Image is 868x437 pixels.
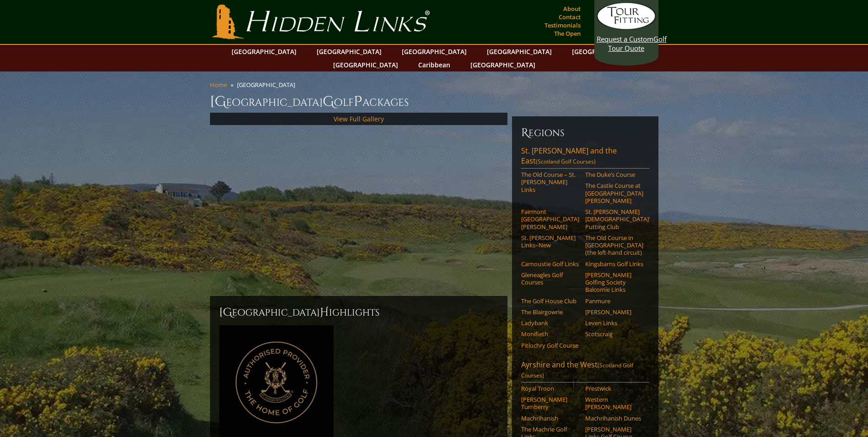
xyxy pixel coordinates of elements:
a: The Golf House Club [521,297,579,305]
a: Caribbean [414,58,455,71]
a: Kingsbarns Golf Links [585,260,643,268]
a: Leven Links [585,319,643,327]
a: [GEOGRAPHIC_DATA] [482,45,556,58]
span: P [354,93,362,111]
a: Monifieth [521,330,579,338]
span: (Scotland Golf Courses) [536,158,596,165]
a: The Duke’s Course [585,171,643,178]
span: H [320,305,329,320]
a: The Castle Course at [GEOGRAPHIC_DATA][PERSON_NAME] [585,182,643,204]
a: Prestwick [585,385,643,392]
a: Machrihanish [521,415,579,422]
a: [GEOGRAPHIC_DATA] [329,58,403,71]
a: [PERSON_NAME] Turnberry [521,396,579,411]
a: Panmure [585,297,643,305]
a: The Open [552,27,583,40]
a: [PERSON_NAME] [585,308,643,316]
h2: [GEOGRAPHIC_DATA] ighlights [219,305,498,320]
a: Western [PERSON_NAME] [585,396,643,411]
a: [PERSON_NAME] Golfing Society Balcomie Links [585,271,643,294]
a: [GEOGRAPHIC_DATA] [466,58,540,71]
a: Pitlochry Golf Course [521,342,579,349]
a: Royal Troon [521,385,579,392]
a: Gleneagles Golf Courses [521,271,579,286]
a: Fairmont [GEOGRAPHIC_DATA][PERSON_NAME] [521,208,579,230]
a: St. [PERSON_NAME] Links–New [521,234,579,249]
a: The Old Course in [GEOGRAPHIC_DATA] (the left-hand circuit) [585,234,643,257]
a: [GEOGRAPHIC_DATA] [312,45,386,58]
a: [GEOGRAPHIC_DATA] [567,45,642,58]
a: About [561,2,583,15]
a: The Old Course – St. [PERSON_NAME] Links [521,171,579,193]
a: Home [210,81,227,89]
li: [GEOGRAPHIC_DATA] [237,81,299,89]
a: St. [PERSON_NAME] [DEMOGRAPHIC_DATA]’ Putting Club [585,208,643,230]
a: [GEOGRAPHIC_DATA] [397,45,471,58]
span: (Scotland Golf Courses) [521,361,633,379]
a: Machrihanish Dunes [585,415,643,422]
a: Contact [556,11,583,23]
h6: Regions [521,126,649,140]
span: G [323,93,334,111]
h1: [GEOGRAPHIC_DATA] olf ackages [210,93,658,111]
a: St. [PERSON_NAME] and the East(Scotland Golf Courses) [521,146,649,169]
a: [GEOGRAPHIC_DATA] [227,45,301,58]
a: Ladybank [521,319,579,327]
a: Scotscraig [585,330,643,338]
a: Testimonials [542,19,583,32]
a: Request a CustomGolf Tour Quote [597,2,656,53]
a: The Blairgowrie [521,308,579,316]
span: Request a Custom [597,34,653,44]
a: View Full Gallery [334,115,384,123]
a: Carnoustie Golf Links [521,260,579,268]
a: Ayrshire and the West(Scotland Golf Courses) [521,360,649,382]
